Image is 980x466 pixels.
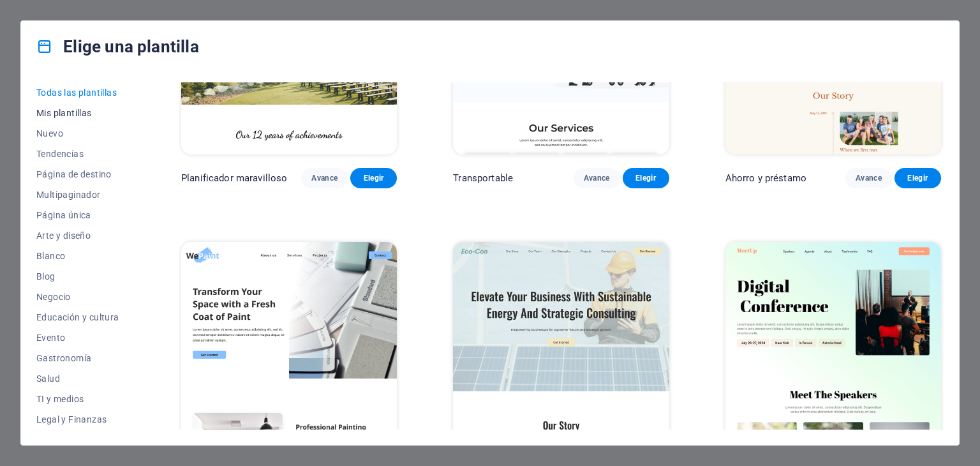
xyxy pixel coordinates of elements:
[181,242,397,441] img: WePaint
[36,414,107,425] font: Legal y Finanzas
[36,184,125,205] button: Multipaginador
[36,389,125,409] button: TI y medios
[36,128,63,139] font: Nuevo
[36,271,56,282] font: Blog
[36,327,125,348] button: Evento
[36,266,125,287] button: Blog
[36,409,125,430] button: Legal y Finanzas
[36,292,71,302] font: Negocio
[36,307,125,327] button: Educación y cultura
[845,168,892,188] button: Avance
[635,174,656,183] font: Elegir
[36,348,125,368] button: Gastronomía
[36,87,117,98] font: Todas las plantillas
[36,82,125,103] button: Todas las plantillas
[36,373,60,384] font: Salud
[36,108,92,118] font: Mis plantillas
[725,172,806,184] font: Ahorro y préstamo
[36,246,125,266] button: Blanco
[311,174,338,183] font: Avance
[350,168,397,188] button: Elegir
[907,174,928,183] font: Elegir
[725,242,941,441] img: Reunión
[36,190,101,200] font: Multipaginador
[36,149,84,159] font: Tendencias
[181,172,287,184] font: Planificador maravilloso
[584,174,610,183] font: Avance
[36,368,125,389] button: Salud
[856,174,882,183] font: Avance
[36,123,125,144] button: Nuevo
[36,144,125,164] button: Tendencias
[574,168,620,188] button: Avance
[36,205,125,225] button: Página única
[36,353,91,363] font: Gastronomía
[36,103,125,123] button: Mis plantillas
[36,287,125,307] button: Negocio
[36,169,112,179] font: Página de destino
[364,174,384,183] font: Elegir
[36,230,91,241] font: Arte y diseño
[623,168,669,188] button: Elegir
[36,333,65,343] font: Evento
[36,210,91,220] font: Página única
[36,394,84,404] font: TI y medios
[453,242,669,441] img: Eco-Con
[63,37,199,56] font: Elige una plantilla
[36,251,65,261] font: Blanco
[36,312,119,322] font: Educación y cultura
[36,225,125,246] button: Arte y diseño
[895,168,941,188] button: Elegir
[36,164,125,184] button: Página de destino
[453,172,513,184] font: Transportable
[301,168,348,188] button: Avance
